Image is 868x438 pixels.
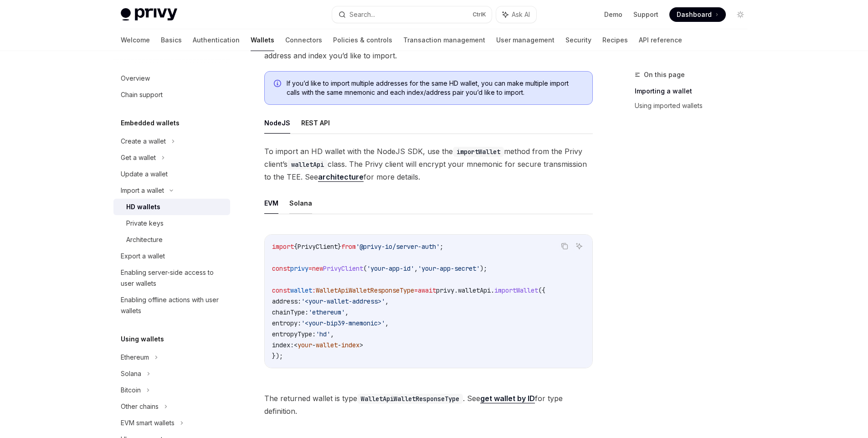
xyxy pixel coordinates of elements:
span: Ctrl K [473,11,486,18]
span: If you’d like to import multiple addresses for the same HD wallet, you can make multiple import c... [287,79,583,97]
div: Solana [121,368,141,379]
a: Using imported wallets [635,98,755,113]
span: On this page [644,69,685,80]
a: Export a wallet [113,248,230,264]
span: : [312,286,316,294]
span: , [414,264,418,273]
div: Private keys [126,218,164,229]
span: < [294,341,298,349]
span: 'hd' [316,330,330,338]
span: entropy: [272,319,301,327]
div: HD wallets [126,201,160,212]
span: , [345,308,349,316]
span: ; [440,242,443,251]
a: Connectors [285,29,322,51]
a: Enabling offline actions with user wallets [113,292,230,319]
div: Get a wallet [121,152,156,163]
span: - [312,341,316,349]
span: WalletApiWalletResponseType [316,286,414,294]
h5: Using wallets [121,334,164,345]
span: import [272,242,294,251]
span: ( [363,264,367,273]
code: importWallet [453,147,504,157]
span: { [294,242,298,251]
span: To import an HD wallet with the NodeJS SDK, use the method from the Privy client’s class. The Pri... [264,145,593,183]
a: Enabling server-side access to user wallets [113,264,230,292]
a: Architecture [113,232,230,248]
a: Basics [161,29,182,51]
span: privy [290,264,308,273]
span: , [385,319,389,327]
span: privy [436,286,454,294]
div: Architecture [126,234,163,245]
a: Recipes [602,29,628,51]
span: your [298,341,312,349]
a: Dashboard [669,7,726,22]
a: API reference [639,29,682,51]
a: Policies & controls [333,29,392,51]
span: const [272,286,290,294]
button: Search...CtrlK [332,6,492,23]
svg: Info [274,80,283,89]
a: HD wallets [113,199,230,215]
button: Ask AI [496,6,536,23]
a: Update a wallet [113,166,230,182]
div: Export a wallet [121,251,165,262]
button: NodeJS [264,112,290,134]
div: Chain support [121,89,163,100]
code: WalletApiWalletResponseType [357,394,463,404]
span: '<your-wallet-address>' [301,297,385,305]
button: Toggle dark mode [733,7,748,22]
span: chainType: [272,308,308,316]
a: Welcome [121,29,150,51]
img: light logo [121,8,177,21]
span: await [418,286,436,294]
span: index [341,341,360,349]
span: }); [272,352,283,360]
span: 'your-app-secret' [418,264,480,273]
span: , [330,330,334,338]
div: Enabling server-side access to user wallets [121,267,225,289]
span: new [312,264,323,273]
a: Private keys [113,215,230,232]
a: Chain support [113,87,230,103]
div: Bitcoin [121,385,141,396]
div: Create a wallet [121,136,166,147]
a: Overview [113,70,230,87]
span: 'your-app-id' [367,264,414,273]
div: Update a wallet [121,169,168,180]
span: The returned wallet is type . See for type definition. [264,392,593,417]
div: Overview [121,73,150,84]
a: Importing a wallet [635,84,755,98]
a: User management [496,29,555,51]
button: REST API [301,112,330,134]
div: EVM smart wallets [121,417,175,428]
div: Other chains [121,401,159,412]
a: Demo [604,10,622,19]
span: index: [272,341,294,349]
span: walletApi [458,286,491,294]
span: '@privy-io/server-auth' [356,242,440,251]
span: wallet [316,341,338,349]
button: EVM [264,192,278,214]
div: Enabling offline actions with user wallets [121,294,225,316]
h5: Embedded wallets [121,118,180,129]
a: get wallet by ID [480,394,535,403]
span: ({ [538,286,545,294]
span: - [338,341,341,349]
span: 'ethereum' [308,308,345,316]
span: Ask AI [512,10,530,19]
span: entropyType: [272,330,316,338]
span: const [272,264,290,273]
code: walletApi [288,160,328,170]
span: from [341,242,356,251]
a: Transaction management [403,29,485,51]
span: } [338,242,341,251]
span: PrivyClient [298,242,338,251]
span: Dashboard [677,10,712,19]
span: wallet [290,286,312,294]
span: ); [480,264,487,273]
span: . [454,286,458,294]
a: Support [633,10,658,19]
span: '<your-bip39-mnemonic>' [301,319,385,327]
